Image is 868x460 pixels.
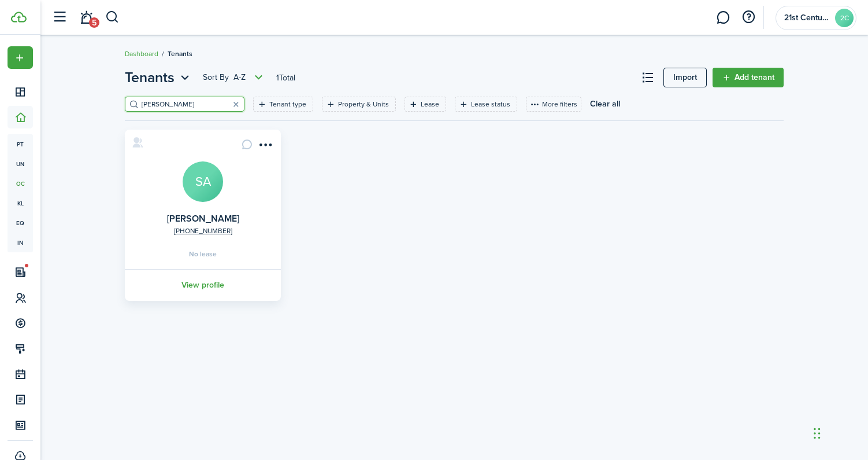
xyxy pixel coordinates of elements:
header-page-total: 1 Total [276,72,295,84]
filter-tag-label: Lease [421,99,439,109]
a: oc [8,174,33,193]
button: Open menu [8,46,33,69]
a: Notifications [75,3,97,32]
span: Tenants [125,67,175,88]
button: Clear all [590,97,620,112]
span: 21st Century Property Management LLC [784,14,830,22]
a: pt [8,134,33,154]
button: More filters [526,97,581,112]
a: SA [183,161,223,202]
a: eq [8,213,33,233]
button: Open sidebar [49,6,71,28]
img: TenantCloud [11,12,27,23]
avatar-text: 2C [835,9,854,27]
button: Clear search [228,96,244,112]
button: Open resource center [739,8,758,27]
span: No lease [189,251,217,257]
a: [PERSON_NAME] [167,212,239,225]
filter-tag: Open filter [455,97,517,112]
span: Tenants [168,49,192,59]
filter-tag: Open filter [253,97,313,112]
span: Sort by [203,72,233,83]
a: Messaging [712,3,734,32]
filter-tag-label: Lease status [471,99,510,109]
button: Open menu [203,71,266,84]
a: Import [663,68,707,87]
filter-tag-label: Tenant type [269,99,306,109]
filter-tag: Open filter [405,97,446,112]
a: [PHONE_NUMBER] [174,226,232,236]
iframe: Chat Widget [810,404,868,460]
span: A-Z [233,72,246,83]
a: Dashboard [125,49,158,59]
span: 5 [89,17,99,28]
a: un [8,154,33,174]
a: kl [8,193,33,213]
button: Tenants [125,67,192,88]
a: in [8,233,33,252]
filter-tag-label: Property & Units [338,99,389,109]
a: View profile [123,269,283,301]
div: Drag [814,416,821,451]
button: Open menu [125,67,192,88]
a: Add tenant [713,68,784,87]
button: Open menu [255,139,274,154]
filter-tag: Open filter [322,97,396,112]
button: Sort byA-Z [203,71,266,84]
input: Search here... [139,99,240,110]
button: Search [105,8,120,27]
